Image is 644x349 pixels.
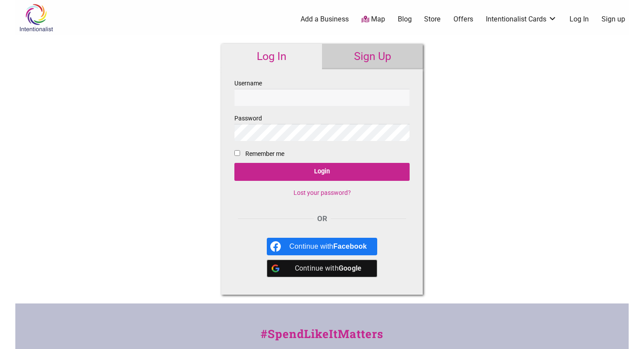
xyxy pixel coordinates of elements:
[234,113,410,141] label: Password
[15,4,57,32] img: Intentionalist
[333,243,367,250] b: Facebook
[234,78,410,106] label: Username
[267,260,378,277] a: Continue with <b>Google</b>
[486,14,557,24] a: Intentionalist Cards
[245,148,284,159] label: Remember me
[322,44,423,69] a: Sign Up
[294,189,351,196] a: Lost your password?
[424,14,441,24] a: Store
[602,14,625,24] a: Sign up
[570,14,589,24] a: Log In
[234,163,410,181] input: Login
[234,89,410,106] input: Username
[234,213,410,225] div: OR
[234,124,410,141] input: Password
[267,238,378,255] a: Continue with <b>Facebook</b>
[453,14,473,24] a: Offers
[290,238,367,255] div: Continue with
[361,14,385,25] a: Map
[339,264,362,272] b: Google
[290,260,367,277] div: Continue with
[398,14,412,24] a: Blog
[221,44,322,69] a: Log In
[301,14,349,24] a: Add a Business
